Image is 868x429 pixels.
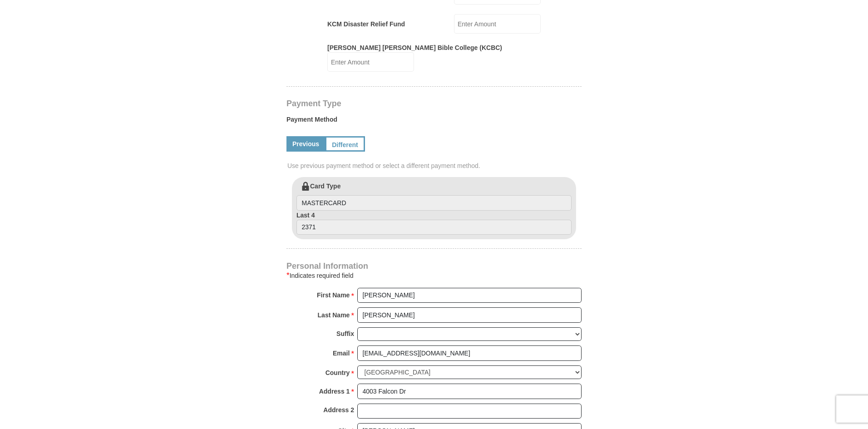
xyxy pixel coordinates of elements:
[287,161,582,170] span: Use previous payment method or select a different payment method.
[323,404,354,416] strong: Address 2
[296,182,572,211] label: Card Type
[286,115,582,128] label: Payment Method
[318,309,350,321] strong: Last Name
[454,14,541,34] input: Enter Amount
[286,100,582,107] h4: Payment Type
[325,136,365,152] a: Different
[286,262,582,270] h4: Personal Information
[336,327,354,340] strong: Suffix
[296,220,572,235] input: Last 4
[286,270,582,281] div: Indicates required field
[319,385,350,398] strong: Address 1
[327,20,405,29] label: KCM Disaster Relief Fund
[317,289,350,301] strong: First Name
[333,347,350,360] strong: Email
[327,52,414,72] input: Enter Amount
[327,43,502,52] label: [PERSON_NAME] [PERSON_NAME] Bible College (KCBC)
[296,211,572,235] label: Last 4
[286,136,325,152] a: Previous
[296,195,572,211] input: Card Type
[325,366,350,379] strong: Country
